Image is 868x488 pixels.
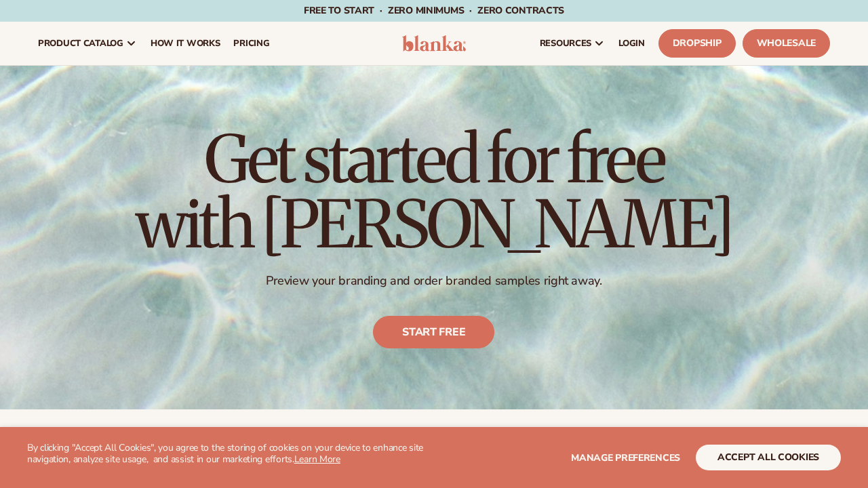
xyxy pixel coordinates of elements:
[696,445,841,470] button: accept all cookies
[136,127,732,257] h1: Get started for free with [PERSON_NAME]
[658,29,736,58] a: Dropship
[151,38,220,49] span: How It Works
[540,38,591,49] span: resources
[294,453,340,466] a: Learn More
[374,316,495,348] a: Start free
[31,22,144,65] a: product catalog
[743,29,830,58] a: Wholesale
[136,273,732,289] p: Preview your branding and order branded samples right away.
[38,38,123,49] span: product catalog
[533,22,612,65] a: resources
[144,22,227,65] a: How It Works
[571,451,680,464] span: Manage preferences
[612,22,652,65] a: LOGIN
[233,38,269,49] span: pricing
[571,445,680,470] button: Manage preferences
[304,4,564,17] span: Free to start · ZERO minimums · ZERO contracts
[618,38,645,49] span: LOGIN
[27,443,434,466] p: By clicking "Accept All Cookies", you agree to the storing of cookies on your device to enhance s...
[226,22,276,65] a: pricing
[402,35,466,52] img: logo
